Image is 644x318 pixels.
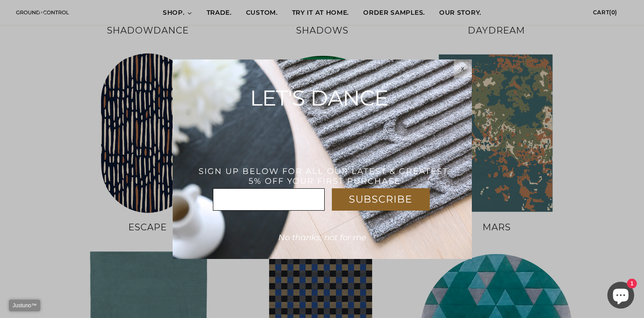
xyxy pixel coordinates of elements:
[605,282,637,311] inbox-online-store-chat: Shopify online store chat
[454,59,472,77] div: x
[278,233,366,242] span: No thanks, not for me
[9,300,40,311] a: Justuno™
[213,188,325,211] input: Email Address
[349,193,412,205] span: SUBSCRIBE
[332,188,430,211] div: SUBSCRIBE
[199,166,450,186] span: SIGN UP BELOW FOR ALL OUR LATEST & GREATEST. 5% OFF YOUR FIRST PURCHASE
[461,65,464,72] span: x
[263,229,381,246] div: No thanks, not for me
[250,85,388,111] span: LET'S DANCE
